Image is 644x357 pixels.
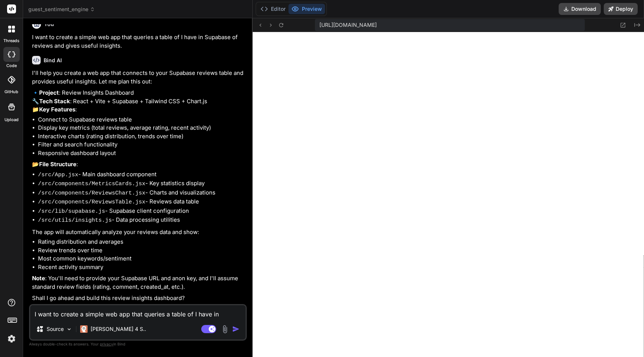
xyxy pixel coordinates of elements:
li: Display key metrics (total reviews, average rating, recent activity) [38,124,245,132]
p: 📂 : [32,160,245,169]
p: The app will automatically analyze your reviews data and show: [32,228,245,237]
code: /src/components/MetricsCards.jsx [38,181,145,187]
li: Rating distribution and averages [38,238,245,246]
p: Source [47,325,64,333]
li: - Supabase client configuration [38,207,245,216]
button: Editor [258,4,288,14]
img: settings [5,332,18,345]
li: - Charts and visualizations [38,189,245,198]
code: /src/components/ReviewsChart.jsx [38,190,145,196]
img: attachment [221,325,229,334]
h6: Bind AI [44,57,62,64]
p: 🔹 : Review Insights Dashboard 🔧 : React + Vite + Supabase + Tailwind CSS + Chart.js 📁 : [32,89,245,114]
p: Always double-check its answers. Your in Bind [29,341,247,348]
h6: You [44,20,54,28]
iframe: Preview [253,32,644,357]
p: I'll help you create a web app that connects to your Supabase reviews table and provides useful i... [32,69,245,86]
button: Deploy [604,3,638,15]
code: /src/App.jsx [38,172,78,178]
p: Shall I go ahead and build this review insights dashboard? [32,294,245,303]
li: Interactive charts (rating distribution, trends over time) [38,132,245,141]
span: guest_sentiment_engine [28,6,95,13]
strong: Tech Stack [39,98,70,105]
strong: Note [32,275,45,282]
img: Claude 4 Sonnet [80,325,88,333]
code: /src/lib/supabase.js [38,208,105,215]
strong: Key Features [39,106,75,113]
label: threads [3,38,19,44]
li: - Key statistics display [38,179,245,189]
button: Preview [288,4,325,14]
strong: File Structure [39,161,76,168]
img: icon [232,325,240,333]
label: code [6,63,17,69]
p: : You'll need to provide your Supabase URL and anon key, and I'll assume standard review fields (... [32,274,245,291]
img: Pick Models [66,326,72,332]
li: - Reviews data table [38,198,245,207]
p: I want to create a simple web app that queries a table of I have in Supabase of reviews and gives... [32,33,245,50]
span: privacy [100,342,113,346]
li: Review trends over time [38,246,245,255]
strong: Project [39,89,59,96]
li: Filter and search functionality [38,140,245,149]
li: - Main dashboard component [38,170,245,180]
code: /src/utils/insights.js [38,217,112,224]
li: Connect to Supabase reviews table [38,116,245,124]
button: Download [559,3,601,15]
span: [URL][DOMAIN_NAME] [319,21,377,29]
label: Upload [4,117,19,123]
p: [PERSON_NAME] 4 S.. [91,325,146,333]
li: Most common keywords/sentiment [38,255,245,263]
code: /src/components/ReviewsTable.jsx [38,199,145,205]
li: Responsive dashboard layout [38,149,245,158]
li: - Data processing utilities [38,216,245,225]
label: GitHub [4,89,18,95]
li: Recent activity summary [38,263,245,272]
